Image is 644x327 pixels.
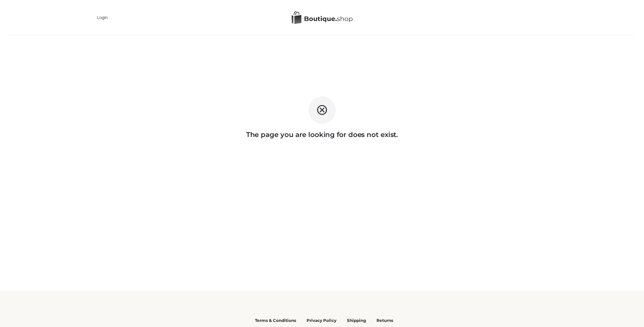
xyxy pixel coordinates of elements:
span: Returns [376,318,393,323]
a: Shipping [347,316,366,323]
a: Terms & Conditions [255,316,296,323]
a: Login [97,15,108,20]
span: Privacy Policy [307,318,336,323]
img: Boutique Shop [292,11,353,24]
a: Returns [376,316,393,323]
span: Terms & Conditions [255,318,296,323]
span: Shipping [347,318,366,323]
a: Privacy Policy [307,316,336,323]
h3: The page you are looking for does not exist. [7,131,637,139]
